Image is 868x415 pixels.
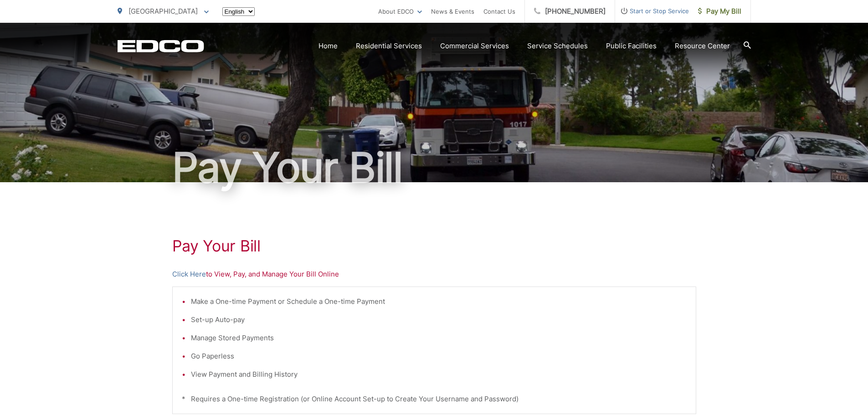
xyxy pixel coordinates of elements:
[191,351,687,362] li: Go Paperless
[191,333,687,343] li: Manage Stored Payments
[172,269,696,280] p: to View, Pay, and Manage Your Bill Online
[356,41,422,51] a: Residential Services
[191,296,687,307] li: Make a One-time Payment or Schedule a One-time Payment
[118,40,204,52] a: EDCD logo. Return to the homepage.
[378,6,422,17] a: About EDCO
[698,6,741,17] span: Pay My Bill
[191,314,687,325] li: Set-up Auto-pay
[483,6,515,17] a: Contact Us
[222,7,255,16] select: Select a language
[675,41,730,51] a: Resource Center
[431,6,474,17] a: News & Events
[527,41,588,51] a: Service Schedules
[606,41,657,51] a: Public Facilities
[191,369,687,380] li: View Payment and Billing History
[128,7,198,15] span: [GEOGRAPHIC_DATA]
[172,269,206,280] a: Click Here
[172,237,696,255] h1: Pay Your Bill
[118,145,751,190] h1: Pay Your Bill
[318,41,338,51] a: Home
[440,41,509,51] a: Commercial Services
[182,394,687,405] p: * Requires a One-time Registration (or Online Account Set-up to Create Your Username and Password)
